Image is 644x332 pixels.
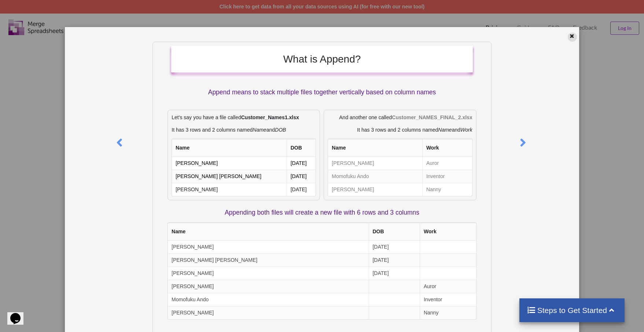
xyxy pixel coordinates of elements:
[172,126,316,133] p: It has 3 rows and 2 columns named and
[275,127,286,133] i: DOB
[420,306,476,319] td: Nanny
[168,241,368,253] td: [PERSON_NAME]
[328,126,472,133] p: It has 3 rows and 2 columns named and
[527,306,617,315] h4: Steps to Get Started
[172,157,287,170] td: [PERSON_NAME]
[422,157,472,170] td: Auror
[168,293,368,306] td: Momofuku Ando
[287,139,316,157] th: DOB
[253,127,266,133] i: Name
[369,267,420,280] td: [DATE]
[422,139,472,157] th: Work
[369,223,420,241] th: DOB
[438,127,452,133] i: Name
[168,280,368,293] td: [PERSON_NAME]
[460,127,472,133] i: Work
[420,280,476,293] td: Auror
[287,170,316,183] td: [DATE]
[7,303,31,325] iframe: chat widget
[168,223,368,241] th: Name
[168,267,368,280] td: [PERSON_NAME]
[422,170,472,183] td: Inventor
[168,253,368,267] td: [PERSON_NAME] [PERSON_NAME]
[168,208,476,217] p: Appending both files will create a new file with 6 rows and 3 columns
[420,293,476,306] td: Inventor
[168,306,368,319] td: [PERSON_NAME]
[328,183,422,196] td: [PERSON_NAME]
[172,183,287,196] td: [PERSON_NAME]
[328,114,472,121] p: And another one called
[287,157,316,170] td: [DATE]
[420,223,476,241] th: Work
[171,88,472,97] p: Append means to stack multiple files together vertically based on column names
[369,253,420,267] td: [DATE]
[172,139,287,157] th: Name
[241,114,299,120] b: Customer_Names1.xlsx
[172,170,287,183] td: [PERSON_NAME] [PERSON_NAME]
[172,114,316,121] p: Let's say you have a file called
[328,157,422,170] td: [PERSON_NAME]
[328,170,422,183] td: Momofuku Ando
[392,114,472,120] b: Customer_NAMES_FINAL_2.xlsx
[287,183,316,196] td: [DATE]
[369,241,420,253] td: [DATE]
[179,53,465,65] h2: What is Append?
[328,139,422,157] th: Name
[422,183,472,196] td: Nanny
